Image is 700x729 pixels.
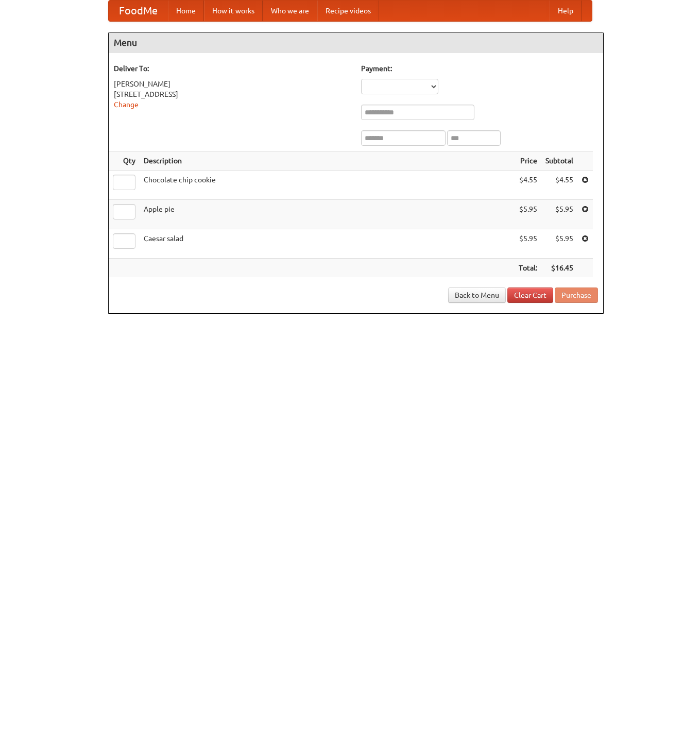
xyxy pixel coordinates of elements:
[114,79,351,89] div: [PERSON_NAME]
[140,151,515,171] th: Description
[109,1,168,21] a: FoodMe
[109,32,603,53] h4: Menu
[114,89,351,99] div: [STREET_ADDRESS]
[204,1,263,21] a: How it works
[448,287,506,303] a: Back to Menu
[541,200,577,229] td: $5.95
[263,1,317,21] a: Who we are
[541,229,577,259] td: $5.95
[140,200,515,229] td: Apple pie
[515,259,541,278] th: Total:
[515,200,541,229] td: $5.95
[168,1,204,21] a: Home
[114,100,139,109] a: Change
[515,151,541,171] th: Price
[109,151,140,171] th: Qty
[507,287,553,303] a: Clear Cart
[555,287,598,303] button: Purchase
[541,171,577,200] td: $4.55
[515,171,541,200] td: $4.55
[515,229,541,259] td: $5.95
[541,259,577,278] th: $16.45
[550,1,582,21] a: Help
[114,63,351,74] h5: Deliver To:
[140,229,515,259] td: Caesar salad
[140,171,515,200] td: Chocolate chip cookie
[361,63,598,74] h5: Payment:
[541,151,577,171] th: Subtotal
[317,1,379,21] a: Recipe videos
